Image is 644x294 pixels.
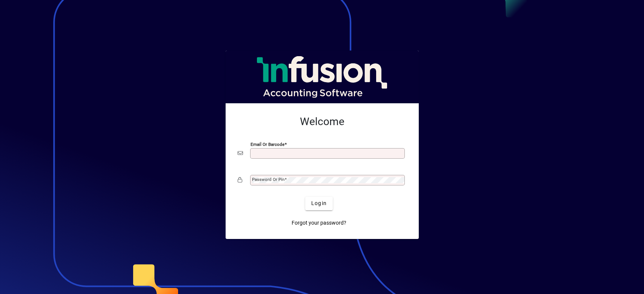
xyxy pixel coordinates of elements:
mat-label: Email or Barcode [251,141,284,147]
mat-label: Password or Pin [252,177,284,182]
a: Forgot your password? [289,216,349,230]
span: Forgot your password? [292,219,346,227]
button: Login [305,197,333,210]
h2: Welcome [238,115,407,128]
span: Login [311,199,327,207]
